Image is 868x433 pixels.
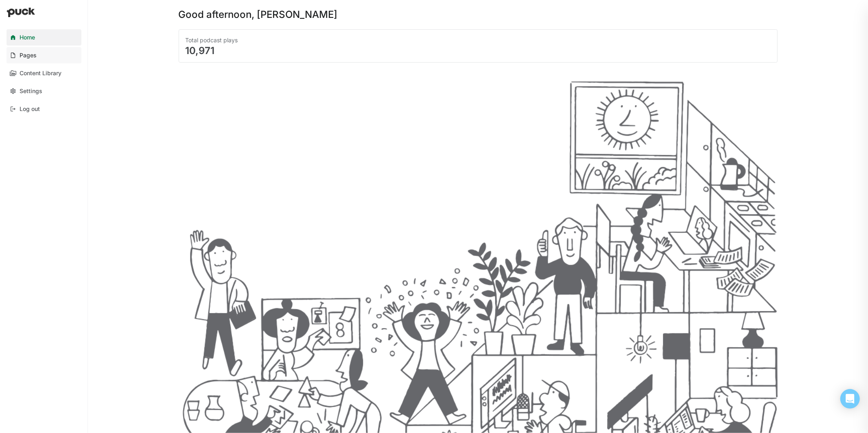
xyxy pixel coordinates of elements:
a: Home [7,29,81,46]
div: Home [20,34,35,41]
a: Pages [7,47,81,63]
div: Good afternoon, [PERSON_NAME] [179,10,338,20]
div: Settings [20,88,42,95]
div: Content Library [20,70,61,77]
div: Log out [20,106,40,113]
a: Settings [7,83,81,99]
div: Total podcast plays [186,36,771,44]
div: Pages [20,52,37,59]
a: Content Library [7,65,81,81]
div: 10,971 [186,46,771,56]
div: Open Intercom Messenger [840,389,860,409]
